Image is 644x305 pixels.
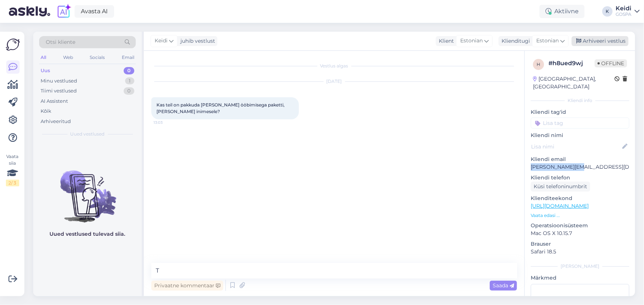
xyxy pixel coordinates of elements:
span: Kas teil on pakkuda [PERSON_NAME] ööbimisega paketti, [PERSON_NAME] inimesele? [156,102,286,114]
div: Vaata siia [6,153,19,186]
p: Operatsioonisüsteem [531,222,629,229]
span: Otsi kliente [46,38,75,46]
div: K [602,6,613,17]
input: Lisa nimi [531,143,621,151]
div: 0 [124,87,134,95]
p: Kliendi nimi [531,132,629,139]
span: Estonian [536,37,559,45]
span: 13:03 [154,120,181,125]
span: h [537,62,540,67]
div: Uus [41,67,50,74]
p: Brauser [531,240,629,248]
div: 0 [124,67,134,74]
p: Kliendi tag'id [531,108,629,116]
div: 2 / 3 [6,180,19,186]
div: juhib vestlust [178,37,215,45]
img: Askly Logo [6,38,20,52]
img: explore-ai [56,4,72,19]
textarea: T [151,263,517,278]
div: Aktiivne [540,5,585,18]
p: Vaata edasi ... [531,212,629,219]
div: Web [62,53,75,62]
div: [GEOGRAPHIC_DATA], [GEOGRAPHIC_DATA] [533,75,614,91]
span: Keidi [155,37,168,45]
p: Kliendi email [531,155,629,163]
span: Uued vestlused [70,131,105,137]
div: Klient [436,37,454,45]
div: Keidi [616,6,631,11]
div: Minu vestlused [41,77,77,85]
span: Offline [595,59,627,67]
p: Mac OS X 10.15.7 [531,229,629,237]
div: Klienditugi [499,37,530,45]
div: [DATE] [151,78,517,85]
div: Privaatne kommentaar [151,281,223,291]
p: Kliendi telefon [531,174,629,182]
a: KeidiGOSPA [616,6,640,17]
p: [PERSON_NAME][EMAIL_ADDRESS][DOMAIN_NAME] [531,163,629,171]
div: Küsi telefoninumbrit [531,182,590,192]
div: All [39,53,48,62]
div: # h8ued9wj [548,59,595,68]
div: 1 [125,77,134,85]
a: Avasta AI [75,5,114,18]
a: [URL][DOMAIN_NAME] [531,203,589,209]
p: Uued vestlused tulevad siia. [50,230,125,238]
div: Arhiveeri vestlus [572,36,628,46]
p: Klienditeekond [531,194,629,202]
div: GOSPA [616,11,631,17]
div: Kõik [41,108,51,115]
div: AI Assistent [41,98,68,105]
div: [PERSON_NAME] [531,263,629,270]
div: Arhiveeritud [41,118,71,125]
span: Saada [493,282,514,289]
div: Vestlus algas [151,63,517,69]
div: Kliendi info [531,97,629,104]
img: No chats [33,157,142,224]
p: Safari 18.5 [531,248,629,256]
div: Email [120,53,136,62]
span: Estonian [460,37,483,45]
input: Lisa tag [531,118,629,129]
div: Tiimi vestlused [41,87,77,95]
div: Socials [88,53,106,62]
p: Märkmed [531,274,629,282]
